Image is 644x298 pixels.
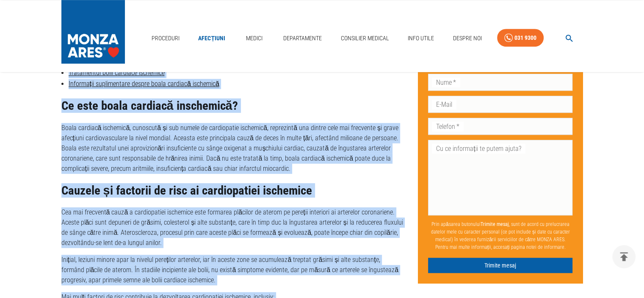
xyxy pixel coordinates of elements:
[61,184,405,198] h2: Cauzele și factorii de risc ai cardiopatiei ischemice
[481,221,509,227] b: Trimite mesaj
[449,30,485,47] a: Despre Noi
[61,207,405,248] p: Cea mai frecventă cauză a cardiopatiei ischemice este formarea plăcilor de aterom pe pereții inte...
[612,245,636,268] button: delete
[61,99,405,113] h2: Ce este boala cardiacă inschemică?
[61,255,405,285] p: Inițial, leziuni minore apar la nivelul pereților arterelor, iar în aceste zone se acumulează tre...
[428,258,572,273] button: Trimite mesaj
[514,33,536,43] div: 031 9300
[240,30,268,47] a: Medici
[61,123,405,174] p: Boala cardiacă ischemică, cunoscută și sub numele de cardiopatie ischemică, reprezintă una dintre...
[428,217,572,254] p: Prin apăsarea butonului , sunt de acord cu prelucrarea datelor mele cu caracter personal (ce pot ...
[404,30,437,47] a: Info Utile
[69,80,219,88] a: Informații suplimentare despre boala cardiacă ischemică
[69,69,165,77] a: Tratamentul bolii cardiace ischemice
[148,30,183,47] a: Proceduri
[195,30,229,47] a: Afecțiuni
[280,30,325,47] a: Departamente
[497,29,544,47] a: 031 9300
[337,30,392,47] a: Consilier Medical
